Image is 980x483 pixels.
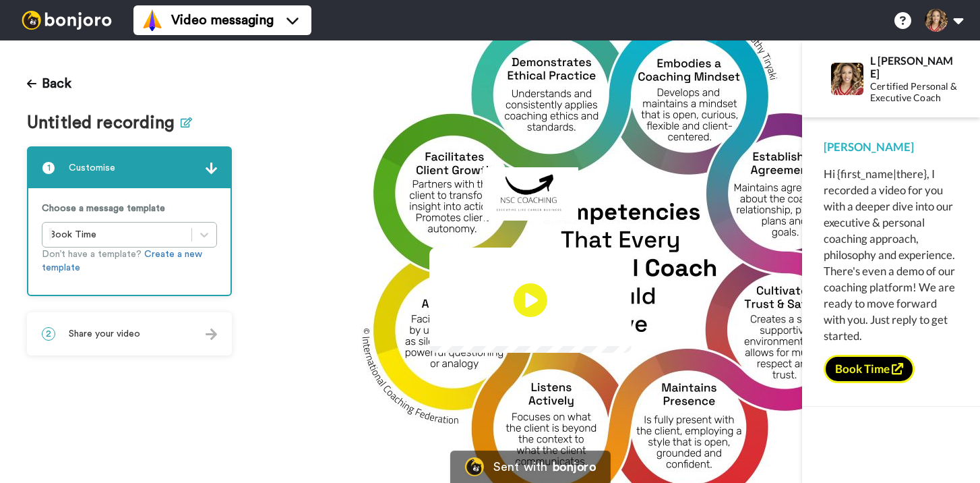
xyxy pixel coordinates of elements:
[42,250,202,273] a: Create a new template
[824,139,958,155] div: [PERSON_NAME]
[27,113,181,133] span: Untitled recording
[42,248,217,275] p: Don’t have a template?
[42,161,55,175] span: 1
[465,457,484,476] img: Bonjoro Logo
[27,312,232,356] div: 2Share your video
[142,9,163,31] img: vm-color.svg
[206,163,217,174] img: arrow.svg
[450,451,611,483] a: Bonjoro LogoSent withbonjoro
[42,202,217,215] p: Choose a message template
[870,54,958,80] div: L [PERSON_NAME]
[27,67,71,100] button: Back
[483,167,578,221] img: a7b7d520-19f6-4c73-8418-a94473e40255
[206,329,217,340] img: arrow.svg
[16,11,117,30] img: bj-logo-header-white.svg
[171,11,274,30] span: Video messaging
[69,327,140,341] span: Share your video
[606,321,619,335] img: Full screen
[69,161,115,175] span: Customise
[870,81,958,104] div: Certified Personal & Executive Coach
[42,327,55,341] span: 2
[493,461,547,473] div: Sent with
[553,461,596,473] div: bonjoro
[831,63,863,95] img: Profile Image
[824,355,915,383] button: Book Time
[824,166,958,344] div: Hi {first_name|there}, I recorded a video for you with a deeper dive into our executive & persona...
